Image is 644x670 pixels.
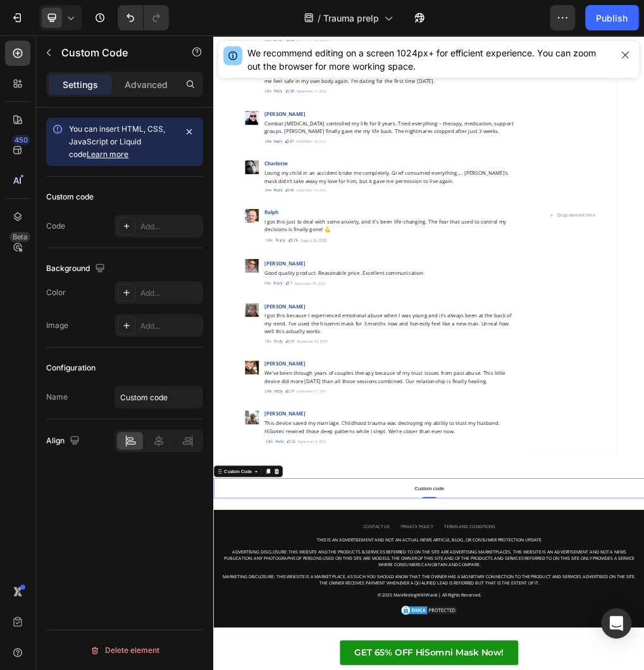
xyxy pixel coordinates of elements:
[601,608,631,638] div: Open Intercom Messenger
[89,487,530,529] p: I got this because I experienced emotional abuse when I was young and it's always been at the bac...
[46,191,94,203] div: Custom code
[88,91,203,105] img: gempages_578766650283656065-7c93ff99-5192-4fd2-acd7-8ff317c4818b.png
[89,148,530,176] p: Combat [MEDICAL_DATA] controlled my life for 8 years. Tried everything – therapy, medication, sup...
[247,46,611,73] div: We recommend editing on a screen 1024px+ for efficient experience. You can zoom out the browser f...
[46,220,65,232] div: Code
[46,320,68,331] div: Image
[89,412,530,426] p: Good quality product. Reasonable price. Excellent communication.
[89,236,530,263] p: Losing my child in an accident broke me completely. Grief consumed everything.... [PERSON_NAME]'s...
[90,643,159,658] div: Delete element
[56,133,80,158] img: gempages_578766650283656065-93403125-e8e8-4481-bbf6-aee385a049fb.webp
[89,321,530,349] p: I got this just to deal with some anxiety, and it's been life-changing. The fear that used to con...
[46,287,66,298] div: Color
[63,78,98,91] p: Settings
[88,533,203,545] img: gempages_578766650283656065-2dbe7f30-62f7-4179-8b97-e9fc7c4cf45a.png
[88,353,203,369] img: gempages_578766650283656065-420fac9f-00d3-451e-bf38-f920c2d70134.png
[118,5,169,30] div: Undo/Redo
[89,572,530,586] p: [PERSON_NAME]
[46,640,203,661] button: Delete element
[46,260,108,277] div: Background
[89,471,530,484] p: [PERSON_NAME]
[46,391,68,403] div: Name
[140,221,200,232] div: Add...
[89,43,530,57] p: [PERSON_NAME]
[87,149,128,159] a: Learn more
[89,219,530,233] p: Charlotte
[596,11,628,25] div: Publish
[89,305,530,319] p: Ralph
[140,320,200,332] div: Add...
[89,60,530,87] p: Sexual assault trauma kept me isolated for years. I couldn't let anyone close. [PERSON_NAME] help...
[61,45,169,60] p: Custom Code
[9,232,30,242] div: Beta
[88,267,203,279] img: gempages_578766650283656065-446d6ae7-d4b7-4d37-860d-cf9f52187959.png
[56,472,80,496] img: gempages_578766650283656065-19343262-806e-4b2c-9be7-120253cc6c50.webp
[56,394,80,418] img: gempages_578766650283656065-7b56ea2f-bde2-4234-8832-db7d646e44d5.webp
[88,180,203,193] img: gempages_578766650283656065-a611ec94-6a00-4893-97a4-7d9247eeba3f.png
[89,588,530,616] p: We've been through years of couples therapy because of my trust issues from past abuse. This litt...
[213,35,644,670] iframe: Design area
[46,362,96,374] div: Configuration
[56,573,80,597] img: gempages_578766650283656065-b31e5c9c-1e9e-4b9a-b1ad-36e45452452d.webp
[89,132,530,146] p: [PERSON_NAME]
[46,433,82,450] div: Align
[88,620,203,633] img: gempages_578766650283656065-d513f09c-0f43-4958-80d2-a91ef752f6d0.png
[56,306,80,330] img: gempages_578766650283656065-2f6ff533-8b37-4a1f-b111-66fc0d1d07ef.webp
[12,135,30,145] div: 450
[125,78,168,91] p: Advanced
[69,124,165,159] span: You can insert HTML, CSS, JavaScript or Liquid code
[56,220,80,245] img: gempages_578766650283656065-aa9c659e-61c7-4a1b-97c0-cb02d78197b6.webp
[140,288,200,299] div: Add...
[318,11,321,25] span: /
[585,5,638,30] button: Publish
[88,429,203,444] img: gempages_578766650283656065-7c2a0007-1944-427f-80ce-2122c28bf27e.png
[89,395,530,409] p: [PERSON_NAME]
[323,11,379,25] span: Trauma prelp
